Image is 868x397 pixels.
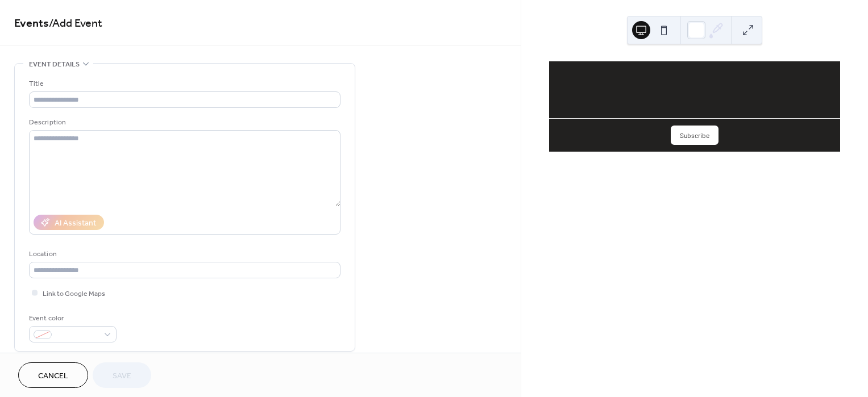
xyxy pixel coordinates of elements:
div: Location [29,248,338,260]
button: Cancel [18,362,88,388]
div: Title [29,78,338,90]
span: Event details [29,58,80,70]
div: Event color [29,312,114,324]
span: Link to Google Maps [43,288,105,300]
a: Events [14,12,49,35]
span: Cancel [38,370,68,382]
button: Subscribe [671,126,719,145]
span: / Add Event [49,12,102,35]
div: Description [29,116,338,128]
